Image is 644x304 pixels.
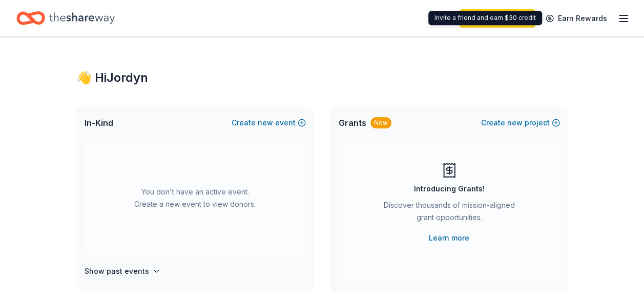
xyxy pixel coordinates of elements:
div: Introducing Grants! [414,183,485,195]
span: new [258,117,273,129]
a: Learn more [429,232,469,244]
div: 👋 Hi Jordyn [76,70,568,86]
div: You don't have an active event. Create a new event to view donors. [85,139,306,257]
div: Discover thousands of mission-aligned grant opportunities. [380,199,519,228]
div: New [370,117,391,128]
h4: Show past events [85,265,149,277]
button: Createnewproject [481,117,560,129]
button: Createnewevent [232,117,306,129]
button: Show past events [85,265,160,277]
div: Invite a friend and earn $30 credit [428,11,542,25]
span: Grants [339,117,366,129]
span: In-Kind [85,117,113,129]
a: Home [16,6,115,30]
span: new [507,117,523,129]
a: Start free trial [459,9,535,28]
a: Earn Rewards [539,9,613,28]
